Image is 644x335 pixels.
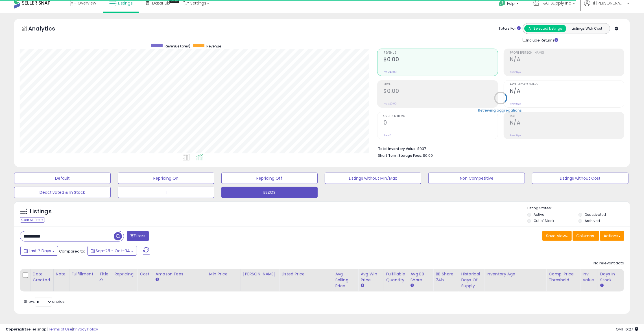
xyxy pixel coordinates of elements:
button: Repricing Off [221,173,318,184]
span: Columns [576,233,594,239]
button: 1 [118,187,214,198]
div: Fulfillment [72,271,95,277]
div: Note [56,271,67,277]
div: Cost [140,271,151,277]
button: Last 7 Days [20,246,58,256]
div: Totals For [499,26,521,31]
div: Avg Selling Price [335,271,356,289]
span: DataHub [152,0,170,6]
label: Active [534,212,544,217]
button: Listings without Cost [532,173,628,184]
span: Show: entries [24,299,65,304]
button: Listings With Cost [566,25,608,32]
strong: Copyright [6,327,26,332]
button: All Selected Listings [524,25,566,32]
div: Inv. value [582,271,595,283]
div: [PERSON_NAME] [243,271,277,277]
div: Comp. Price Threshold [549,271,578,283]
span: 2025-10-13 16:27 GMT [616,327,638,332]
button: Repricing On [118,173,214,184]
label: Deactivated [585,212,606,217]
div: BB Share 24h. [436,271,456,283]
div: Avg BB Share [410,271,431,283]
div: Clear All Filters [20,217,45,223]
button: Filters [127,231,149,241]
div: Repricing [114,271,135,277]
a: Hi [PERSON_NAME] [584,0,629,13]
div: Listed Price [281,271,330,277]
span: Overview [78,0,96,6]
button: Default [14,173,111,184]
p: Listing States: [527,206,630,211]
div: No relevant data [593,261,624,266]
button: Deactivated & In Stock [14,187,111,198]
label: Out of Stock [534,218,554,223]
div: Fulfillable Quantity [386,271,405,283]
span: Sep-28 - Oct-04 [96,248,130,254]
small: Avg Win Price. [361,283,364,288]
span: Revenue [206,44,221,49]
button: Columns [573,231,599,241]
button: Non Competitive [428,173,525,184]
div: Days In Stock [600,271,621,283]
button: Listings without Min/Max [325,173,421,184]
button: Save View [542,231,572,241]
div: Retrieving aggregations.. [478,108,523,113]
small: Avg BB Share. [410,283,414,288]
a: Terms of Use [48,327,72,332]
span: Listings [118,0,133,6]
span: Revenue (prev) [165,44,190,49]
div: Historical Days Of Supply [461,271,482,289]
small: Days In Stock. [600,283,603,288]
label: Archived [585,218,600,223]
span: H&G Supply Inc [541,0,571,6]
span: Help [507,1,515,6]
div: Avg Win Price [361,271,381,283]
h5: Analytics [28,25,66,34]
a: Privacy Policy [73,327,98,332]
div: Amazon Fees [156,271,204,277]
span: Hi [PERSON_NAME] [591,0,625,6]
span: Compared to: [59,249,85,254]
button: Actions [600,231,624,241]
div: Min Price [209,271,238,277]
div: Inventory Age [486,271,544,277]
div: Date Created [33,271,51,283]
div: seller snap | | [6,327,98,332]
span: Last 7 Days [29,248,51,254]
small: Amazon Fees. [156,277,159,282]
h5: Listings [30,208,52,216]
div: Title [99,271,110,277]
div: Include Returns [518,37,565,43]
button: Sep-28 - Oct-04 [87,246,137,256]
button: BEZOS [221,187,318,198]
